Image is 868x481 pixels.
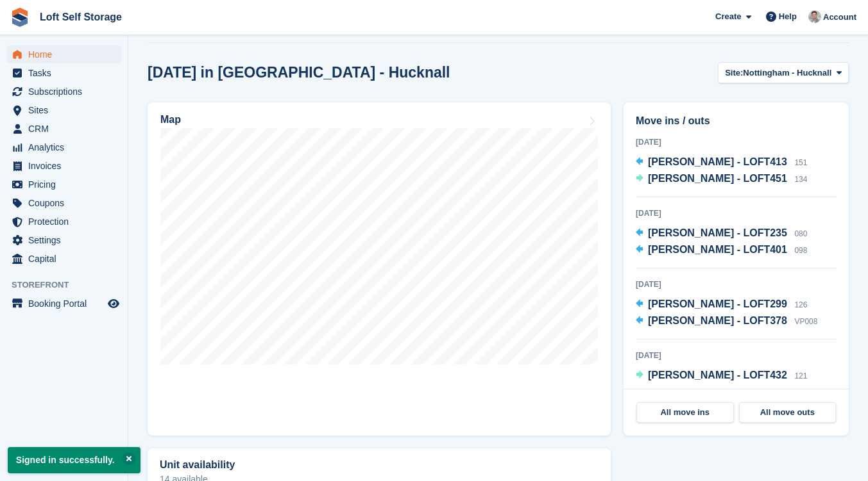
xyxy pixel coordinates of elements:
[648,244,787,255] span: [PERSON_NAME] - LOFT401
[106,296,121,311] a: Preview store
[636,297,807,313] a: [PERSON_NAME] - LOFT299 126
[794,158,807,167] span: 151
[6,250,121,268] a: menu
[648,173,787,184] span: [PERSON_NAME] - LOFT451
[648,315,787,326] span: [PERSON_NAME] - LOFT378
[794,317,817,326] span: VP008
[28,231,105,249] span: Settings
[648,298,787,309] span: [PERSON_NAME] - LOFT299
[6,45,121,63] a: menu
[28,175,105,193] span: Pricing
[160,114,181,126] h2: Map
[6,101,121,119] a: menu
[648,227,787,238] span: [PERSON_NAME] - LOFT235
[636,208,837,219] div: [DATE]
[148,102,611,436] a: Map
[636,368,807,384] a: [PERSON_NAME] - LOFT432 121
[28,138,105,156] span: Analytics
[779,10,797,23] span: Help
[808,10,821,23] img: Nik Williams
[636,242,807,259] a: [PERSON_NAME] - LOFT401 098
[28,213,105,231] span: Protection
[636,313,817,330] a: [PERSON_NAME] - LOFT378 VP008
[12,279,128,291] span: Storefront
[794,300,807,309] span: 126
[823,11,856,24] span: Account
[6,213,121,231] a: menu
[6,64,121,82] a: menu
[28,120,105,138] span: CRM
[28,64,105,82] span: Tasks
[636,113,837,129] h2: Move ins / outs
[6,175,121,193] a: menu
[794,229,807,238] span: 080
[636,279,837,290] div: [DATE]
[8,447,140,473] p: Signed in successfully.
[648,370,787,380] span: [PERSON_NAME] - LOFT432
[10,8,30,27] img: stora-icon-8386f47178a22dfd0bd8f6a31ec36ba5ce8667c1dd55bd0f319d3a0aa187defe.svg
[28,83,105,101] span: Subscriptions
[148,64,450,81] h2: [DATE] in [GEOGRAPHIC_DATA] - Hucknall
[636,136,837,148] div: [DATE]
[6,120,121,138] a: menu
[28,194,105,212] span: Coupons
[6,231,121,249] a: menu
[28,157,105,175] span: Invoices
[794,371,807,380] span: 121
[28,45,105,63] span: Home
[160,459,235,471] h2: Unit availability
[6,295,121,313] a: menu
[648,156,787,167] span: [PERSON_NAME] - LOFT413
[636,225,807,242] a: [PERSON_NAME] - LOFT235 080
[718,62,849,83] button: Site: Nottingham - Hucknall
[715,10,741,23] span: Create
[636,402,734,423] a: All move ins
[6,194,121,212] a: menu
[28,295,105,313] span: Booking Portal
[636,350,837,361] div: [DATE]
[6,83,121,101] a: menu
[725,67,743,79] span: Site:
[739,402,837,423] a: All move outs
[6,138,121,156] a: menu
[28,101,105,119] span: Sites
[28,250,105,268] span: Capital
[743,67,831,79] span: Nottingham - Hucknall
[794,175,807,184] span: 134
[794,246,807,255] span: 098
[35,6,127,28] a: Loft Self Storage
[636,154,807,171] a: [PERSON_NAME] - LOFT413 151
[636,171,807,188] a: [PERSON_NAME] - LOFT451 134
[6,157,121,175] a: menu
